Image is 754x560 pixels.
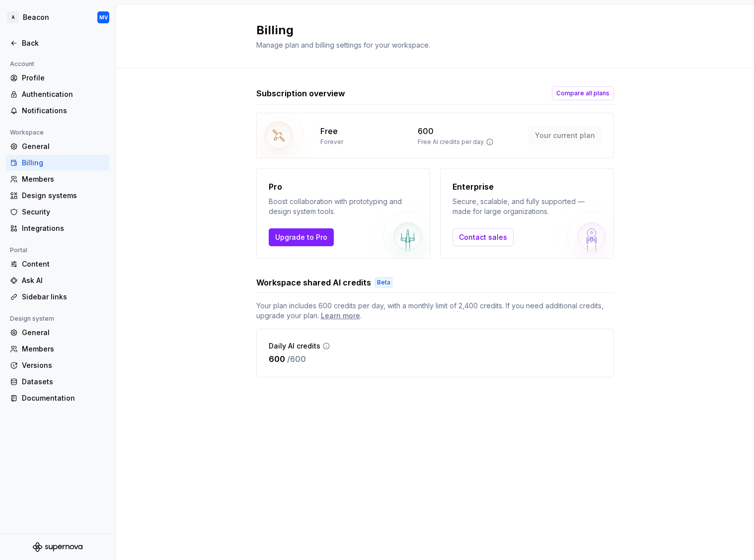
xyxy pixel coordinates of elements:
[6,188,109,204] a: Design systems
[6,390,109,406] a: Documentation
[22,89,105,99] div: Authentication
[452,181,602,193] p: Enterprise
[320,125,338,137] p: Free
[2,6,113,28] button: ABeaconMV
[256,41,430,49] span: Manage plan and billing settings for your workspace.
[256,22,602,38] h2: Billing
[22,141,105,151] div: General
[269,341,320,351] p: Daily AI credits
[99,13,108,21] div: MV
[6,58,38,70] div: Account
[22,191,105,201] div: Design systems
[6,103,109,119] a: Notifications
[6,313,58,325] div: Design system
[556,89,609,97] span: Compare all plans
[6,171,109,187] a: Members
[256,277,371,288] h3: Workspace shared AI credits
[256,301,614,321] span: Your plan includes 600 credits per day, with a monthly limit of 2,400 credits. If you need additi...
[22,328,105,338] div: General
[6,155,109,171] a: Billing
[6,35,109,51] a: Back
[6,244,31,256] div: Portal
[452,228,514,246] a: Contact sales
[6,256,109,272] a: Content
[6,357,109,373] a: Versions
[287,353,306,365] p: / 600
[22,106,105,116] div: Notifications
[6,220,109,236] a: Integrations
[7,11,19,23] div: A
[22,207,105,217] div: Security
[452,197,602,216] p: Secure, scalable, and fully supported — made for large organizations.
[418,125,434,137] p: 600
[269,181,418,193] p: Pro
[459,232,507,242] span: Contact sales
[6,139,109,154] a: General
[22,360,105,370] div: Versions
[22,38,105,48] div: Back
[6,204,109,220] a: Security
[6,289,109,305] a: Sidebar links
[6,127,48,139] div: Workspace
[6,325,109,341] a: General
[22,223,105,233] div: Integrations
[6,70,109,86] a: Profile
[418,138,484,146] p: Free AI credits per day
[22,259,105,269] div: Content
[269,353,285,365] p: 600
[22,73,105,83] div: Profile
[22,377,105,387] div: Datasets
[269,228,334,246] button: Upgrade to Pro
[552,86,614,100] button: Compare all plans
[6,86,109,102] a: Authentication
[6,341,109,357] a: Members
[6,374,109,390] a: Datasets
[22,344,105,354] div: Members
[22,292,105,302] div: Sidebar links
[375,278,392,287] div: Beta
[23,12,49,22] div: Beacon
[321,311,360,321] a: Learn more
[22,174,105,184] div: Members
[269,197,418,216] p: Boost collaboration with prototyping and design system tools.
[22,158,105,168] div: Billing
[320,138,343,146] p: Forever
[22,276,105,285] div: Ask AI
[33,542,82,552] svg: Supernova Logo
[22,393,105,403] div: Documentation
[275,232,327,242] span: Upgrade to Pro
[256,87,345,99] h3: Subscription overview
[6,273,109,288] a: Ask AI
